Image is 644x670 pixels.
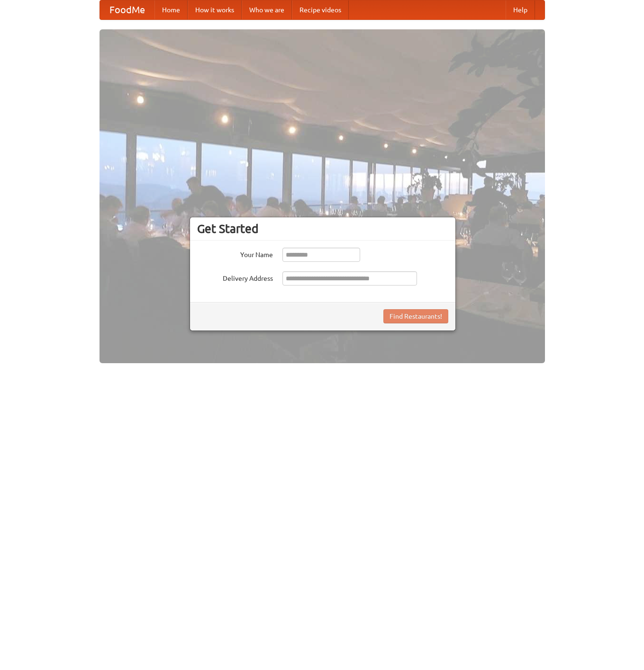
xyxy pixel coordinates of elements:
[100,0,154,19] a: FoodMe
[383,309,448,323] button: Find Restaurants!
[188,0,242,19] a: How it works
[197,271,273,283] label: Delivery Address
[506,0,535,19] a: Help
[197,248,273,259] label: Your Name
[242,0,292,19] a: Who we are
[292,0,349,19] a: Recipe videos
[154,0,188,19] a: Home
[197,222,448,236] h3: Get Started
